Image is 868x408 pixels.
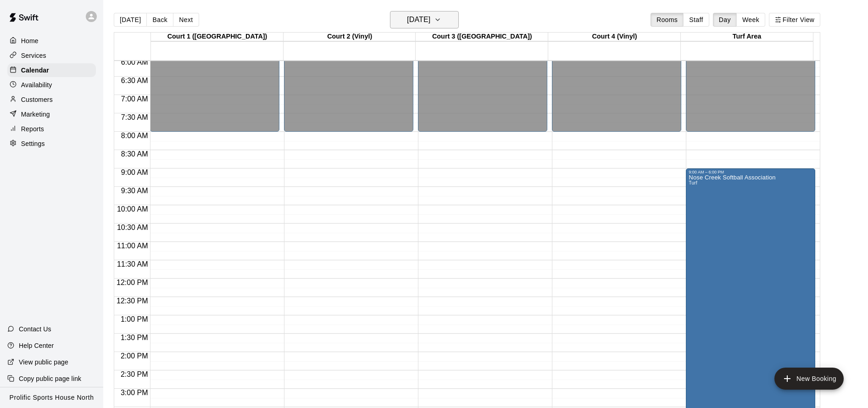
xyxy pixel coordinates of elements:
[21,51,46,60] p: Services
[119,150,150,158] span: 8:30 AM
[7,137,96,151] a: Settings
[7,93,96,106] a: Customers
[119,168,150,176] span: 9:00 AM
[21,66,49,75] p: Calendar
[119,113,150,121] span: 7:30 AM
[7,107,96,121] a: Marketing
[7,122,96,136] a: Reports
[119,77,150,84] span: 6:30 AM
[119,95,150,103] span: 7:00 AM
[146,13,173,27] button: Back
[548,33,681,41] div: Court 4 (Vinyl)
[119,58,150,66] span: 6:00 AM
[19,324,51,334] p: Contact Us
[21,124,44,134] p: Reports
[769,13,820,27] button: Filter View
[651,13,684,27] button: Rooms
[115,224,150,231] span: 10:30 AM
[21,80,52,89] p: Availability
[713,13,737,27] button: Day
[151,33,284,41] div: Court 1 ([GEOGRAPHIC_DATA])
[21,36,39,45] p: Home
[284,33,416,41] div: Court 2 (Vinyl)
[118,352,150,360] span: 2:00 PM
[7,63,96,77] a: Calendar
[118,315,150,323] span: 1:00 PM
[118,334,150,341] span: 1:30 PM
[689,180,697,185] span: Turf
[683,13,709,27] button: Staff
[21,95,53,104] p: Customers
[114,279,150,286] span: 12:00 PM
[173,13,199,27] button: Next
[19,341,54,350] p: Help Center
[774,368,844,390] button: add
[114,13,147,27] button: [DATE]
[114,297,150,305] span: 12:30 PM
[416,33,548,41] div: Court 3 ([GEOGRAPHIC_DATA])
[115,260,150,268] span: 11:30 AM
[115,242,150,250] span: 11:00 AM
[21,139,45,148] p: Settings
[7,49,96,62] a: Services
[736,13,765,27] button: Week
[21,110,50,119] p: Marketing
[119,132,150,140] span: 8:00 AM
[689,170,812,174] div: 9:00 AM – 6:00 PM
[407,13,430,26] h6: [DATE]
[7,78,96,92] a: Availability
[115,205,150,213] span: 10:00 AM
[118,389,150,397] span: 3:00 PM
[19,374,81,383] p: Copy public page link
[7,34,96,48] a: Home
[10,393,94,402] p: Prolific Sports House North
[681,33,813,41] div: Turf Area
[118,370,150,378] span: 2:30 PM
[19,358,68,367] p: View public page
[390,11,459,28] button: [DATE]
[119,187,150,195] span: 9:30 AM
